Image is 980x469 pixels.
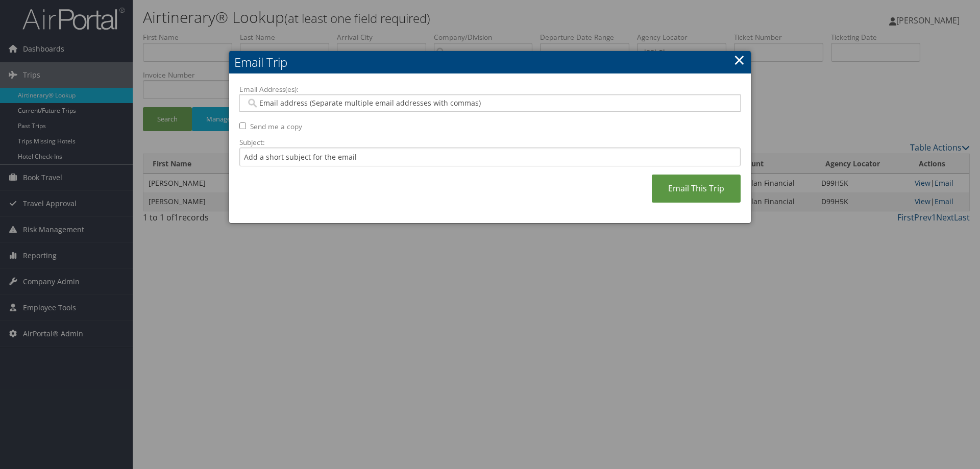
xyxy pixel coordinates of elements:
input: Add a short subject for the email [239,147,741,166]
label: Subject: [239,137,741,147]
input: Email address (Separate multiple email addresses with commas) [246,98,733,108]
label: Email Address(es): [239,84,741,94]
label: Send me a copy [250,121,302,132]
a: Email This Trip [652,175,741,203]
h2: Email Trip [229,51,751,73]
a: × [733,50,745,70]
